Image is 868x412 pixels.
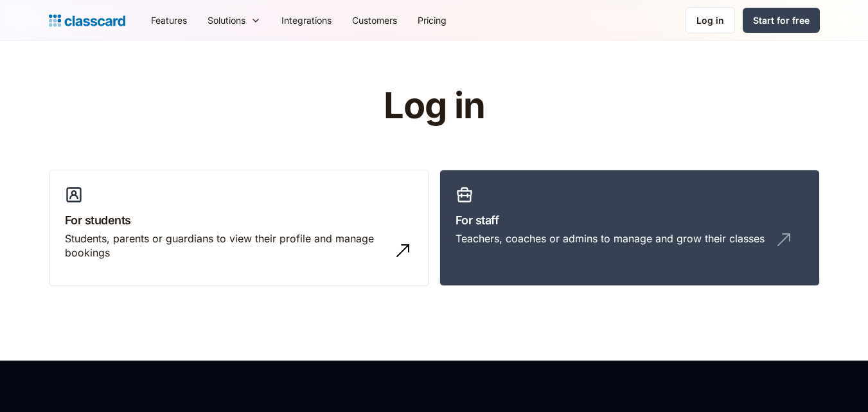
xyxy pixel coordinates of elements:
[743,8,820,33] a: Start for free
[342,6,407,35] a: Customers
[456,211,804,229] h3: For staff
[49,170,429,287] a: For studentsStudents, parents or guardians to view their profile and manage bookings
[49,12,125,30] a: home
[686,7,735,33] a: Log in
[456,231,765,246] div: Teachers, coaches or admins to manage and grow their classes
[141,6,197,35] a: Features
[65,211,413,229] h3: For students
[208,13,245,27] div: Solutions
[439,170,820,287] a: For staffTeachers, coaches or admins to manage and grow their classes
[696,13,724,27] div: Log in
[753,13,810,27] div: Start for free
[197,6,271,35] div: Solutions
[271,6,342,35] a: Integrations
[65,231,387,260] div: Students, parents or guardians to view their profile and manage bookings
[407,6,457,35] a: Pricing
[230,86,638,126] h1: Log in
